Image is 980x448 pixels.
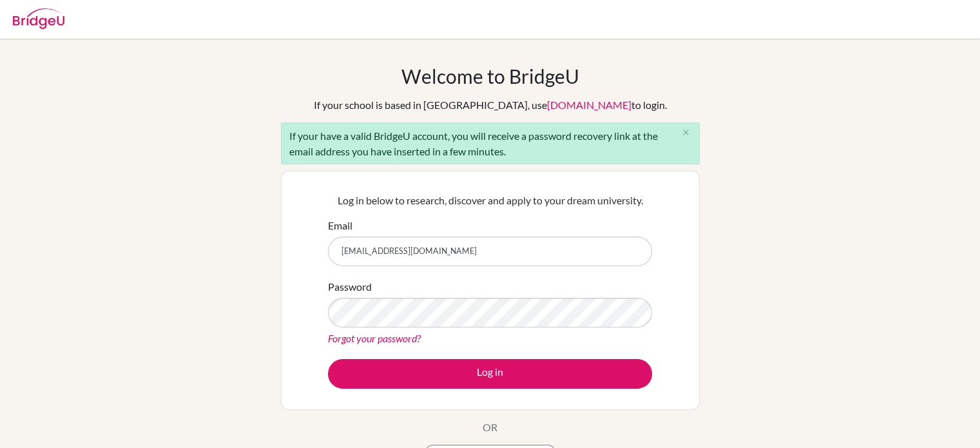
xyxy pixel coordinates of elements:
img: Bridge-U [13,8,64,29]
h1: Welcome to BridgeU [401,64,579,88]
label: Email [328,218,352,233]
i: close [681,128,691,137]
label: Password [328,279,372,295]
button: Close [673,123,699,142]
p: OR [483,420,497,435]
div: If your school is based in [GEOGRAPHIC_DATA], use to login. [314,97,667,113]
div: If your have a valid BridgeU account, you will receive a password recovery link at the email addr... [281,122,700,164]
a: Forgot your password? [328,332,421,344]
button: Log in [328,359,652,389]
a: [DOMAIN_NAME] [547,99,631,111]
p: Log in below to research, discover and apply to your dream university. [328,193,652,208]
